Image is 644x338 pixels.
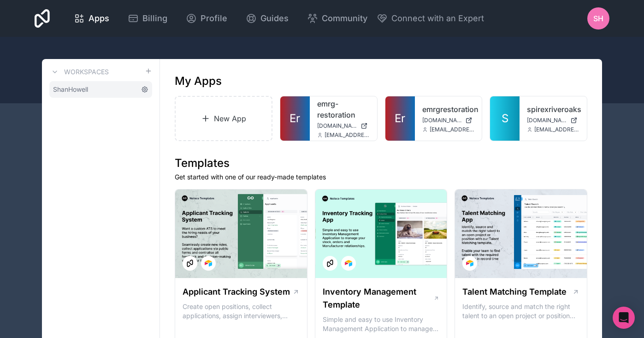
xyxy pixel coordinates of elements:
span: Er [395,111,405,126]
span: [EMAIL_ADDRESS][DOMAIN_NAME] [430,126,475,133]
button: Connect with an Expert [377,12,484,25]
span: [DOMAIN_NAME] [422,117,462,124]
div: Open Intercom Messenger [613,307,635,329]
span: SH [593,13,603,24]
span: [EMAIL_ADDRESS][DOMAIN_NAME] [325,131,370,139]
h3: Workspaces [64,67,109,77]
p: Create open positions, collect applications, assign interviewers, centralise candidate feedback a... [183,302,300,320]
a: Er [280,96,310,141]
span: Guides [260,12,289,25]
span: Apps [89,12,109,25]
span: Billing [142,12,167,25]
a: [DOMAIN_NAME] [422,117,475,124]
img: Airtable Logo [466,260,473,267]
a: New App [175,96,272,141]
a: emrgrestoration [422,104,475,115]
img: Airtable Logo [205,260,212,267]
a: Apps [66,8,117,29]
a: Profile [178,8,235,29]
a: Guides [238,8,296,29]
span: Community [322,12,367,25]
a: [DOMAIN_NAME] [317,122,370,130]
span: [EMAIL_ADDRESS][DOMAIN_NAME] [534,126,579,133]
a: ShanHowell [49,81,152,98]
span: Er [290,111,300,126]
p: Get started with one of our ready-made templates [175,172,587,182]
h1: Inventory Management Template [323,285,433,311]
span: S [502,111,508,126]
p: Identify, source and match the right talent to an open project or position with our Talent Matchi... [462,302,579,320]
h1: Talent Matching Template [462,285,567,298]
a: [DOMAIN_NAME] [527,117,579,124]
span: Profile [201,12,227,25]
span: Connect with an Expert [391,12,484,25]
a: S [490,96,520,141]
a: Workspaces [49,66,109,77]
h1: Applicant Tracking System [183,285,290,298]
p: Simple and easy to use Inventory Management Application to manage your stock, orders and Manufact... [323,315,440,333]
span: ShanHowell [53,85,88,94]
h1: Templates [175,156,587,171]
a: emrg-restoration [317,98,370,120]
a: Er [385,96,415,141]
a: Community [300,8,375,29]
img: Airtable Logo [345,260,352,267]
h1: My Apps [175,74,222,89]
a: Billing [120,8,175,29]
a: spirexriveroaks [527,104,579,115]
span: [DOMAIN_NAME] [527,117,567,124]
span: [DOMAIN_NAME] [317,122,357,130]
